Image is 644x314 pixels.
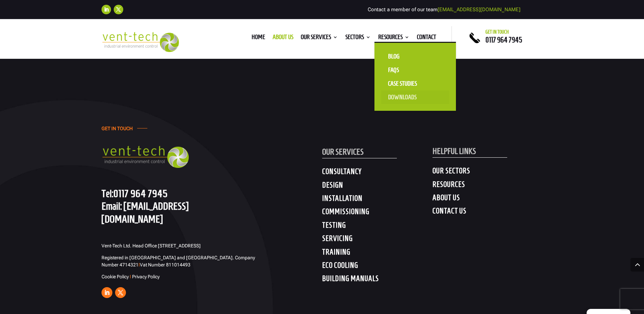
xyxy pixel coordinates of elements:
h4: GET IN TOUCH [102,126,133,135]
h4: CONSULTANCY [322,167,433,179]
span: Get in touch [485,29,509,35]
img: 2023-09-27T08_35_16.549ZVENT-TECH---Clear-background [102,32,179,52]
span: Tel: [102,188,113,199]
span: Vent-Tech Ltd. Head Office [STREET_ADDRESS] [102,243,201,248]
a: Follow on X [114,5,123,14]
h4: ABOUT US [433,193,543,205]
a: Case Studies [381,77,449,90]
a: Cookie Policy [102,274,129,279]
a: Resources [378,35,409,42]
a: About us [273,35,293,42]
span: I [130,274,131,279]
a: Follow on LinkedIn [102,287,112,298]
a: Home [252,35,265,42]
a: Privacy Policy [132,274,160,279]
a: [EMAIL_ADDRESS][DOMAIN_NAME] [438,6,520,13]
span: OUR SERVICES [322,147,364,156]
a: FAQS [381,63,449,77]
a: [EMAIL_ADDRESS][DOMAIN_NAME] [102,200,189,224]
h4: BUILDING MANUALS [322,274,433,286]
span: Registered in [GEOGRAPHIC_DATA] and [GEOGRAPHIC_DATA]. Company Number 4714321 Vat Number 811014493 [102,255,255,267]
h4: SERVICING [322,234,433,246]
a: Our Services [301,35,338,42]
h4: INSTALLATION [322,194,433,206]
h4: ECO COOLING [322,261,433,273]
h4: TRAINING [322,247,433,260]
a: Tel:0117 964 7945 [102,188,168,199]
a: Contact [417,35,436,42]
span: Email: [102,200,122,212]
h4: RESOURCES [433,180,543,192]
h4: CONTACT US [433,206,543,219]
span: HELPFUL LINKS [433,146,476,156]
a: Sectors [345,35,371,42]
h4: DESIGN [322,180,433,193]
h4: COMMISSIONING [322,207,433,219]
a: Follow on LinkedIn [102,5,111,14]
a: Blog [381,50,449,63]
a: Downloads [381,90,449,104]
a: 0117 964 7945 [485,36,522,44]
a: Follow on X [115,287,126,298]
h4: TESTING [322,221,433,233]
span: I [139,262,140,267]
span: Contact a member of our team [368,6,520,13]
h4: OUR SECTORS [433,166,543,178]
